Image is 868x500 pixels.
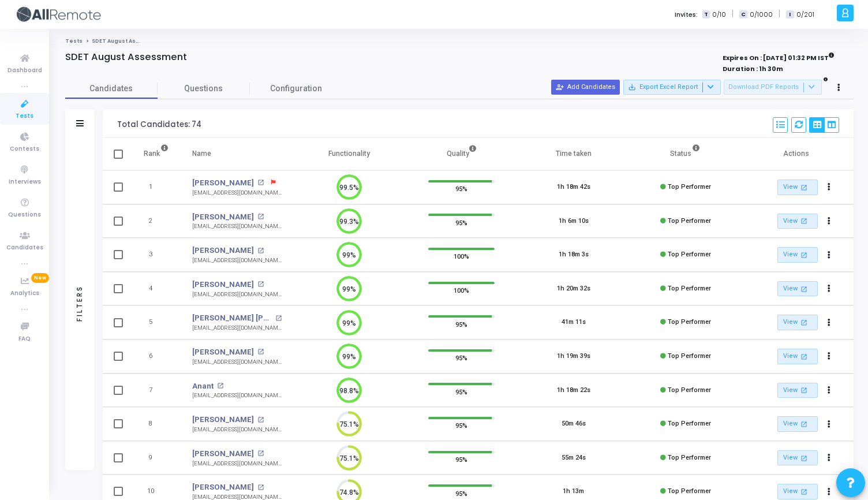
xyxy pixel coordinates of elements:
button: Actions [821,247,837,263]
button: Actions [821,484,837,500]
a: [PERSON_NAME] [PERSON_NAME] [192,312,272,324]
div: [EMAIL_ADDRESS][DOMAIN_NAME] [192,189,282,197]
a: View [777,383,818,398]
mat-icon: open_in_new [799,216,809,226]
span: Candidates [6,243,43,253]
a: View [777,349,818,364]
img: logo [14,3,101,26]
span: Top Performer [668,251,711,258]
div: Time taken [556,147,592,160]
span: Top Performer [668,352,711,360]
span: Top Performer [668,217,711,225]
span: 95% [455,352,467,364]
mat-icon: open_in_new [799,284,809,294]
a: View [777,416,818,432]
a: [PERSON_NAME] [192,279,254,290]
div: [EMAIL_ADDRESS][DOMAIN_NAME] [192,324,282,333]
a: [PERSON_NAME] [192,211,254,223]
span: 95% [455,217,467,228]
button: Actions [821,281,837,297]
span: Top Performer [668,318,711,326]
th: Rank [132,138,181,170]
mat-icon: open_in_new [257,450,264,457]
div: [EMAIL_ADDRESS][DOMAIN_NAME] [192,358,282,367]
button: Actions [821,382,837,398]
a: View [777,281,818,297]
td: 5 [132,305,181,339]
td: 7 [132,374,181,408]
span: Top Performer [668,183,711,191]
button: Actions [821,315,837,331]
mat-icon: open_in_new [799,453,809,463]
a: View [777,247,818,263]
button: Download PDF Reports [724,80,822,95]
td: 9 [132,441,181,475]
mat-icon: open_in_new [257,180,264,186]
div: [EMAIL_ADDRESS][DOMAIN_NAME] [192,460,282,468]
span: Top Performer [668,420,711,427]
div: 1h 18m 22s [557,386,590,395]
th: Functionality [293,138,405,170]
td: 3 [132,238,181,272]
mat-icon: open_in_new [799,385,809,395]
span: 100% [454,251,469,262]
span: 0/201 [796,10,814,20]
span: 100% [454,285,469,296]
div: View Options [809,117,839,133]
mat-icon: save_alt [628,83,636,91]
mat-icon: open_in_new [799,182,809,192]
span: Top Performer [668,454,711,461]
mat-icon: open_in_new [799,250,809,260]
span: Top Performer [668,285,711,292]
th: Quality [405,138,517,170]
td: 1 [132,170,181,204]
div: 1h 18m 42s [557,182,590,192]
span: Candidates [65,83,158,95]
div: [EMAIL_ADDRESS][DOMAIN_NAME] [192,222,282,231]
span: 95% [455,454,467,465]
strong: Duration : 1h 30m [723,64,783,73]
div: 50m 46s [562,419,586,429]
span: Dashboard [8,66,42,76]
mat-icon: open_in_new [799,419,809,429]
span: Analytics [10,289,39,298]
div: 1h 6m 10s [559,217,589,226]
a: [PERSON_NAME] [192,414,254,426]
div: 55m 24s [562,453,586,463]
div: 1h 20m 32s [557,284,590,294]
span: Interviews [9,177,41,187]
a: Anant [192,380,214,392]
mat-icon: open_in_new [799,487,809,497]
div: 1h 19m 39s [557,352,590,361]
a: [PERSON_NAME] [192,177,254,189]
td: 2 [132,204,181,238]
button: Actions [821,349,837,365]
span: Contests [10,144,39,154]
a: View [777,180,818,195]
mat-icon: open_in_new [257,484,264,491]
button: Actions [821,213,837,229]
td: 6 [132,339,181,374]
a: [PERSON_NAME] [192,448,254,460]
div: Name [192,147,211,160]
button: Actions [821,450,837,466]
div: [EMAIL_ADDRESS][DOMAIN_NAME] [192,290,282,299]
button: Actions [821,416,837,432]
label: Invites: [675,10,698,20]
span: 0/1000 [750,10,773,20]
mat-icon: open_in_new [257,281,264,288]
td: 8 [132,407,181,441]
div: 1h 13m [563,487,584,497]
span: 0/10 [712,10,726,20]
mat-icon: open_in_new [257,214,264,220]
span: FAQ [18,334,31,344]
span: C [739,10,747,19]
span: Questions [8,210,41,220]
div: [EMAIL_ADDRESS][DOMAIN_NAME] [192,256,282,265]
a: [PERSON_NAME] [192,482,254,493]
nav: breadcrumb [65,38,854,45]
th: Status [630,138,742,170]
span: Configuration [270,83,322,95]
